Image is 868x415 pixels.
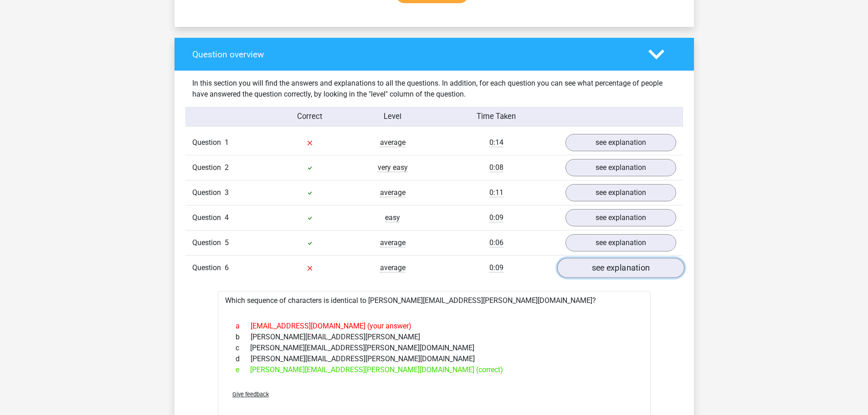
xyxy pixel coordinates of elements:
[489,163,503,172] span: 0:08
[192,137,225,148] span: Question
[380,138,406,147] span: average
[565,134,676,151] a: see explanation
[225,213,229,222] span: 4
[557,258,684,278] a: see explanation
[565,159,676,176] a: see explanation
[268,111,351,123] div: Correct
[225,163,229,172] span: 2
[229,354,640,364] div: [PERSON_NAME][EMAIL_ADDRESS][PERSON_NAME][DOMAIN_NAME]
[225,188,229,197] span: 3
[351,111,434,123] div: Level
[236,332,251,343] span: b
[565,209,676,226] a: see explanation
[385,213,400,222] span: easy
[185,78,683,100] div: In this section you will find the answers and explanations to all the questions. In addition, for...
[565,184,676,201] a: see explanation
[380,238,406,247] span: average
[489,263,503,272] span: 0:09
[489,213,503,222] span: 0:09
[380,263,406,272] span: average
[232,391,269,398] span: Give feedback
[380,188,406,197] span: average
[434,111,558,123] div: Time Taken
[236,364,250,375] span: e
[489,188,503,197] span: 0:11
[192,237,225,248] span: Question
[192,162,225,173] span: Question
[225,138,229,147] span: 1
[192,212,225,223] span: Question
[236,354,251,364] span: d
[236,343,250,354] span: c
[192,187,225,198] span: Question
[225,263,229,272] span: 6
[378,163,408,172] span: very easy
[192,262,225,273] span: Question
[489,138,503,147] span: 0:14
[236,321,251,332] span: a
[225,238,229,247] span: 5
[489,238,503,247] span: 0:06
[229,364,640,375] div: [PERSON_NAME][EMAIL_ADDRESS][PERSON_NAME][DOMAIN_NAME] (correct)
[192,49,635,60] h4: Question overview
[229,321,640,332] div: [EMAIL_ADDRESS][DOMAIN_NAME] (your answer)
[565,234,676,251] a: see explanation
[229,332,640,343] div: [PERSON_NAME][EMAIL_ADDRESS][PERSON_NAME]
[229,343,640,354] div: [PERSON_NAME][EMAIL_ADDRESS][PERSON_NAME][DOMAIN_NAME]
